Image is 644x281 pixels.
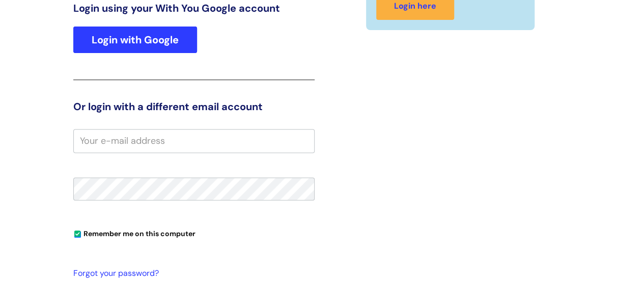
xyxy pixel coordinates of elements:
label: Remember me on this computer [73,227,195,238]
a: Forgot your password? [73,266,310,281]
h3: Login using your With You Google account [73,2,315,14]
input: Remember me on this computer [74,231,81,238]
h3: Or login with a different email account [73,100,315,113]
div: You can uncheck this option if you're logging in from a shared device [73,225,315,241]
input: Your e-mail address [73,129,315,152]
a: Login with Google [73,27,197,53]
